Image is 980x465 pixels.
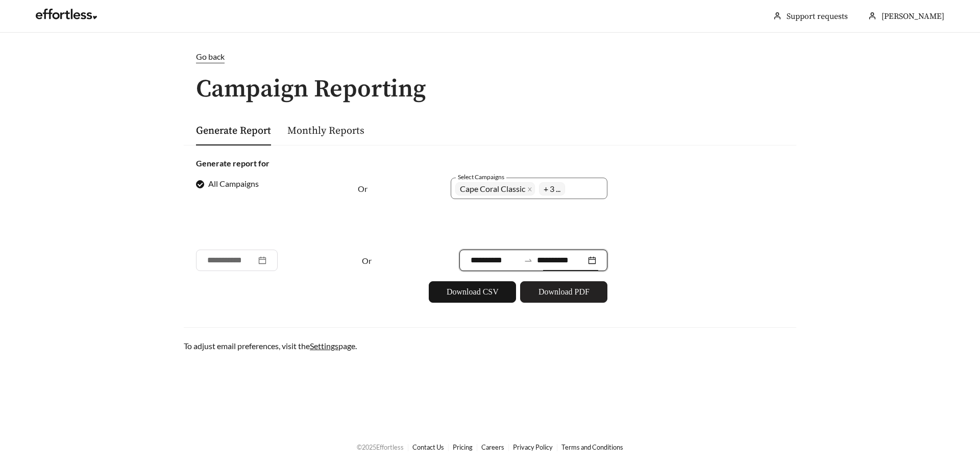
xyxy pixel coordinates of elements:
[447,286,499,298] span: Download CSV
[196,125,271,137] a: Generate Report
[310,341,338,351] a: Settings
[520,281,607,303] button: Download PDF
[455,182,535,195] span: Cape Coral Classic
[184,76,796,103] h1: Campaign Reporting
[539,182,565,195] span: + 3 ...
[362,256,372,265] span: Or
[513,443,553,451] a: Privacy Policy
[357,443,404,451] span: © 2025 Effortless
[453,443,473,451] a: Pricing
[787,11,848,21] a: Support requests
[196,158,269,168] strong: Generate report for
[184,341,357,351] span: To adjust email preferences, visit the page.
[524,256,533,265] span: swap-right
[358,184,367,193] span: Or
[524,256,533,265] span: to
[287,125,364,137] a: Monthly Reports
[481,443,504,451] a: Careers
[881,11,944,21] span: [PERSON_NAME]
[544,183,560,195] span: + 3 ...
[196,52,225,61] span: Go back
[184,51,796,63] a: Go back
[460,183,525,195] span: Cape Coral Classic
[527,187,532,192] span: close
[538,286,590,298] span: Download PDF
[561,443,623,451] a: Terms and Conditions
[204,178,263,190] span: All Campaigns
[429,281,516,303] button: Download CSV
[412,443,444,451] a: Contact Us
